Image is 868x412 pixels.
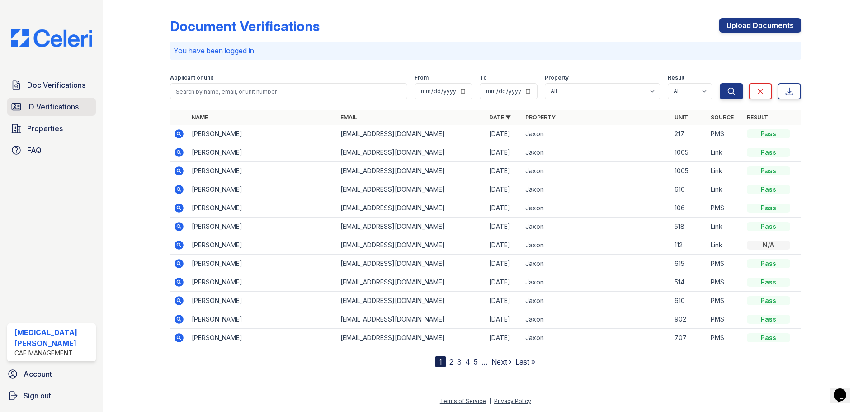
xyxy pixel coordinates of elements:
td: [PERSON_NAME] [188,310,337,329]
div: N/A [747,241,790,250]
td: Jaxon [522,329,670,347]
div: [MEDICAL_DATA][PERSON_NAME] [14,327,92,349]
td: [EMAIL_ADDRESS][DOMAIN_NAME] [337,125,486,143]
label: To [480,74,487,81]
td: PMS [707,310,743,329]
div: Pass [747,259,790,268]
a: 2 [449,357,453,366]
td: PMS [707,125,743,143]
td: [EMAIL_ADDRESS][DOMAIN_NAME] [337,236,486,255]
td: [EMAIL_ADDRESS][DOMAIN_NAME] [337,218,486,236]
label: Result [668,74,684,81]
td: [PERSON_NAME] [188,329,337,347]
td: [EMAIL_ADDRESS][DOMAIN_NAME] [337,199,486,218]
input: Search by name, email, or unit number [170,83,407,99]
td: [DATE] [486,255,522,273]
td: 610 [671,180,707,199]
td: Jaxon [522,310,670,329]
a: 4 [465,357,470,366]
div: Pass [747,148,790,157]
div: Pass [747,185,790,194]
a: Account [4,365,99,383]
div: Pass [747,278,790,287]
div: Pass [747,204,790,213]
span: ID Verifications [27,101,79,112]
span: Sign out [24,390,51,401]
td: [EMAIL_ADDRESS][DOMAIN_NAME] [337,162,486,180]
td: [PERSON_NAME] [188,255,337,273]
div: 1 [435,356,446,367]
a: Property [525,114,556,121]
a: Upload Documents [719,18,801,33]
iframe: chat widget [830,376,859,403]
td: [DATE] [486,292,522,310]
a: Last » [515,357,535,366]
td: 518 [671,218,707,236]
td: Jaxon [522,125,670,143]
a: Sign out [4,387,99,405]
td: Link [707,143,743,162]
td: [EMAIL_ADDRESS][DOMAIN_NAME] [337,143,486,162]
td: [DATE] [486,143,522,162]
a: ID Verifications [7,98,96,116]
div: Pass [747,333,790,342]
td: 217 [671,125,707,143]
a: Next › [491,357,512,366]
td: [PERSON_NAME] [188,199,337,218]
td: 707 [671,329,707,347]
td: 615 [671,255,707,273]
label: Applicant or unit [170,74,213,81]
td: [DATE] [486,180,522,199]
td: 1005 [671,162,707,180]
td: PMS [707,273,743,292]
td: [DATE] [486,329,522,347]
td: [EMAIL_ADDRESS][DOMAIN_NAME] [337,292,486,310]
div: Pass [747,222,790,231]
td: 106 [671,199,707,218]
td: Jaxon [522,218,670,236]
td: 112 [671,236,707,255]
td: 902 [671,310,707,329]
td: [EMAIL_ADDRESS][DOMAIN_NAME] [337,329,486,347]
td: Link [707,236,743,255]
td: PMS [707,292,743,310]
td: [PERSON_NAME] [188,292,337,310]
td: [PERSON_NAME] [188,162,337,180]
label: Property [545,74,569,81]
td: [PERSON_NAME] [188,218,337,236]
td: 1005 [671,143,707,162]
td: [DATE] [486,125,522,143]
a: 5 [474,357,478,366]
img: CE_Logo_Blue-a8612792a0a2168367f1c8372b55b34899dd931a85d93a1a3d3e32e68fde9ad4.png [4,29,99,47]
td: [DATE] [486,236,522,255]
td: [PERSON_NAME] [188,236,337,255]
td: Link [707,180,743,199]
span: FAQ [27,145,42,156]
span: Doc Verifications [27,80,85,90]
td: Jaxon [522,199,670,218]
div: | [489,398,491,404]
td: Jaxon [522,273,670,292]
td: PMS [707,329,743,347]
td: 514 [671,273,707,292]
a: Result [747,114,768,121]
td: Link [707,162,743,180]
td: [DATE] [486,273,522,292]
td: [PERSON_NAME] [188,180,337,199]
label: From [415,74,429,81]
td: [DATE] [486,162,522,180]
td: Jaxon [522,162,670,180]
p: You have been logged in [174,45,797,56]
td: [PERSON_NAME] [188,125,337,143]
a: FAQ [7,141,96,159]
span: … [481,356,488,367]
td: Jaxon [522,255,670,273]
span: Properties [27,123,63,134]
a: Source [711,114,734,121]
td: [DATE] [486,310,522,329]
td: [PERSON_NAME] [188,143,337,162]
td: Jaxon [522,292,670,310]
td: [DATE] [486,199,522,218]
td: [EMAIL_ADDRESS][DOMAIN_NAME] [337,310,486,329]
